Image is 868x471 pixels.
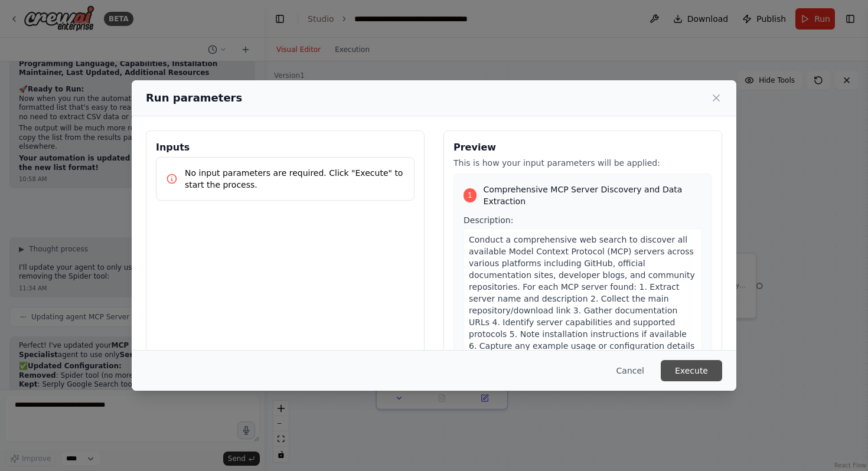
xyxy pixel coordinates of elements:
[453,157,712,169] p: This is how your input parameters will be applied:
[185,167,404,191] p: No input parameters are required. Click "Execute" to start the process.
[484,184,702,207] span: Comprehensive MCP Server Discovery and Data Extraction
[453,140,712,155] h3: Preview
[607,360,654,381] button: Cancel
[661,360,722,381] button: Execute
[146,90,242,106] h2: Run parameters
[469,235,695,469] span: Conduct a comprehensive web search to discover all available Model Context Protocol (MCP) servers...
[464,215,513,225] span: Description:
[156,140,415,155] h3: Inputs
[464,188,477,202] div: 1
